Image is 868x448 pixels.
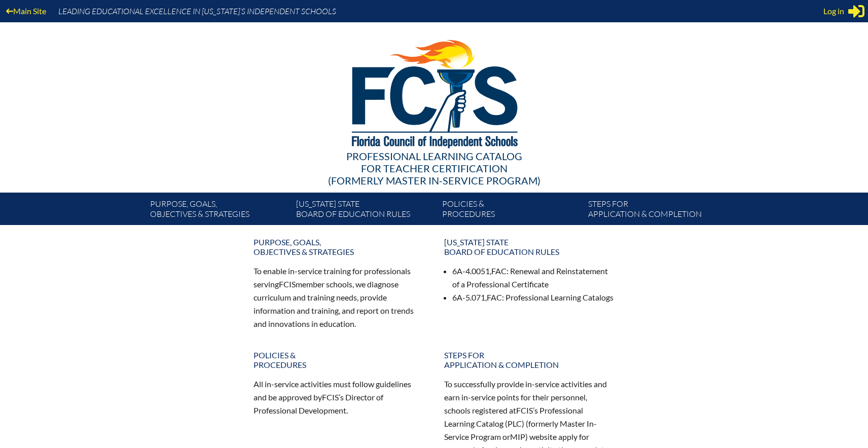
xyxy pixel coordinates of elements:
a: Purpose, goals,objectives & strategies [247,233,430,260]
span: FAC [487,292,502,302]
a: [US_STATE] StateBoard of Education rules [438,233,621,260]
span: FCIS [279,279,296,289]
span: PLC [508,419,522,428]
div: Professional Learning Catalog (formerly Master In-service Program) [142,150,726,186]
svg: Sign in or register [848,3,864,19]
img: FCISlogo221.eps [330,22,539,161]
span: Log in [823,5,844,17]
a: Policies &Procedures [438,197,584,225]
a: Steps forapplication & completion [438,346,621,374]
span: MIP [510,432,525,441]
a: Main Site [2,4,50,18]
li: 6A-4.0051, : Renewal and Reinstatement of a Professional Certificate [452,265,614,291]
a: Policies &Procedures [247,346,430,374]
p: To enable in-service training for professionals serving member schools, we diagnose curriculum an... [254,265,424,330]
span: for Teacher Certification [361,162,508,174]
span: FAC [491,266,507,276]
a: [US_STATE] StateBoard of Education rules [292,197,438,225]
a: Steps forapplication & completion [584,197,730,225]
li: 6A-5.071, : Professional Learning Catalogs [452,291,614,304]
span: FCIS [322,392,339,402]
span: FCIS [516,405,533,415]
p: All in-service activities must follow guidelines and be approved by ’s Director of Professional D... [254,378,424,417]
a: Purpose, goals,objectives & strategies [146,197,292,225]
